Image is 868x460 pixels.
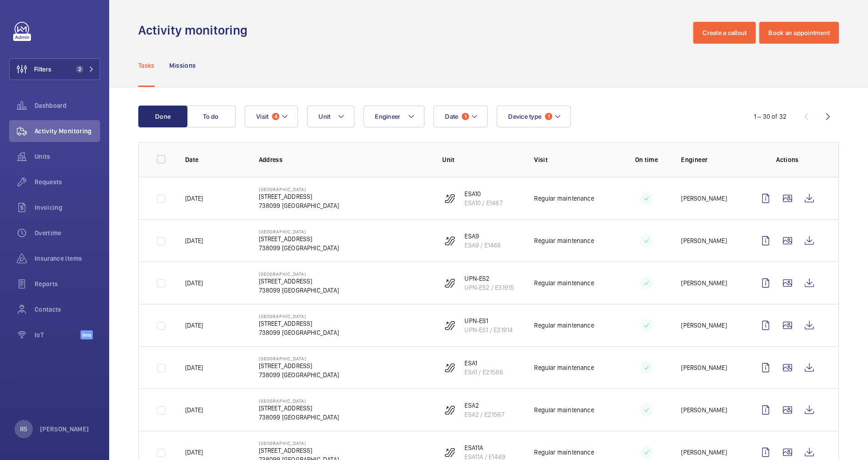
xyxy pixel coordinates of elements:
button: Engineer [363,106,424,127]
img: escalator.svg [444,320,455,331]
p: Regular maintenance [534,405,594,415]
p: Tasks [138,61,155,70]
p: UPN-ES1 / E31914 [464,325,513,334]
p: [GEOGRAPHIC_DATA] [259,398,339,404]
div: 1 – 30 of 32 [754,112,787,121]
button: Create a callout [693,22,756,44]
p: [DATE] [185,363,203,372]
h1: Activity monitoring [138,22,253,39]
p: Regular maintenance [534,321,594,330]
p: ESA10 [464,189,502,198]
p: [GEOGRAPHIC_DATA] [259,271,339,277]
p: UPN-ES1 [464,316,513,325]
img: escalator.svg [444,193,455,204]
p: 738099 [GEOGRAPHIC_DATA] [259,201,339,210]
p: [DATE] [185,405,203,415]
img: escalator.svg [444,362,455,373]
span: Reports [35,279,100,288]
p: UPN-ES2 / E31915 [464,283,514,292]
span: Invoicing [35,203,100,212]
p: Regular maintenance [534,236,594,245]
p: Regular maintenance [534,194,594,203]
span: Device type [508,113,541,120]
p: [PERSON_NAME] [40,425,89,434]
p: [STREET_ADDRESS] [259,361,339,370]
p: [GEOGRAPHIC_DATA] [259,187,339,192]
img: escalator.svg [444,404,455,415]
span: Date [445,113,458,120]
p: [GEOGRAPHIC_DATA] [259,313,339,319]
p: [PERSON_NAME] [681,194,727,203]
p: Regular maintenance [534,363,594,372]
span: 1 [545,113,552,120]
p: [GEOGRAPHIC_DATA] [259,440,339,446]
span: Activity Monitoring [35,126,100,136]
p: ESA9 / E1466 [464,241,501,250]
p: [GEOGRAPHIC_DATA] [259,229,339,234]
p: ESA2 / E21587 [464,410,504,419]
p: [STREET_ADDRESS] [259,319,339,328]
span: Units [35,152,100,161]
p: [GEOGRAPHIC_DATA] [259,356,339,361]
span: 2 [76,66,83,73]
p: ESA2 [464,401,504,410]
p: 738099 [GEOGRAPHIC_DATA] [259,413,339,422]
p: UPN-ES2 [464,274,514,283]
p: 738099 [GEOGRAPHIC_DATA] [259,328,339,337]
p: [STREET_ADDRESS] [259,192,339,201]
button: Book an appointment [759,22,839,44]
img: escalator.svg [444,278,455,288]
p: Engineer [681,155,740,164]
p: [STREET_ADDRESS] [259,277,339,286]
span: 1 [462,113,469,120]
span: IoT [35,330,81,339]
button: Filters2 [9,58,100,80]
span: Unit [318,113,330,120]
p: [PERSON_NAME] [681,321,727,330]
p: RS [20,425,27,434]
button: Visit4 [245,106,298,127]
button: Date1 [434,106,488,127]
span: 4 [272,113,279,120]
img: escalator.svg [444,235,455,246]
span: Dashboard [35,101,100,110]
img: escalator.svg [444,447,455,458]
p: [PERSON_NAME] [681,278,727,288]
span: Insurance items [35,254,100,263]
button: Done [138,106,187,127]
p: Actions [755,155,820,164]
p: ESA1 / E21586 [464,368,503,377]
span: Requests [35,177,100,187]
span: Engineer [375,113,400,120]
span: Filters [34,65,51,74]
p: Address [259,155,428,164]
p: [DATE] [185,194,203,203]
span: Beta [81,330,93,339]
p: Date [185,155,244,164]
p: 738099 [GEOGRAPHIC_DATA] [259,243,339,253]
p: ESA9 [464,232,501,241]
button: To do [187,106,236,127]
span: Overtime [35,228,100,238]
p: [DATE] [185,236,203,245]
p: [PERSON_NAME] [681,363,727,372]
p: 738099 [GEOGRAPHIC_DATA] [259,370,339,379]
p: [STREET_ADDRESS] [259,404,339,413]
p: On time [626,155,666,164]
button: Unit [307,106,354,127]
p: [PERSON_NAME] [681,236,727,245]
p: 738099 [GEOGRAPHIC_DATA] [259,286,339,295]
button: Device type1 [497,106,571,127]
p: Regular maintenance [534,278,594,288]
p: Regular maintenance [534,448,594,457]
p: Unit [442,155,520,164]
p: ESA10 / E1467 [464,198,502,207]
span: Contacts [35,305,100,314]
p: Missions [169,61,196,70]
span: Visit [256,113,268,120]
p: [STREET_ADDRESS] [259,234,339,243]
p: [DATE] [185,278,203,288]
p: [DATE] [185,448,203,457]
p: [PERSON_NAME] [681,405,727,415]
p: ESA11A [464,443,505,452]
